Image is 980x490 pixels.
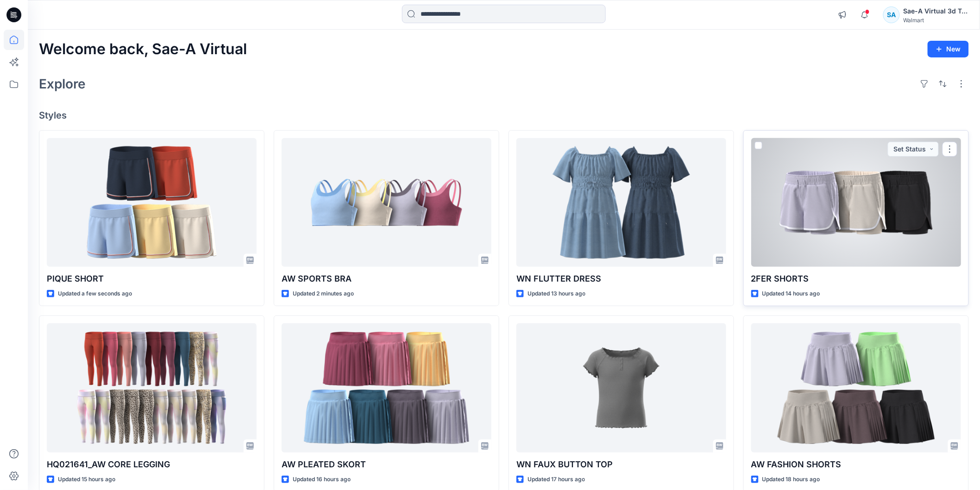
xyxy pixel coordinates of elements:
[516,138,726,267] a: WN FLUTTER DRESS
[883,6,900,23] div: SA
[751,272,961,285] p: 2FER SHORTS
[528,475,585,484] p: Updated 17 hours ago
[751,138,961,267] a: 2FER SHORTS
[39,76,86,91] h2: Explore
[293,475,351,484] p: Updated 16 hours ago
[751,323,961,452] a: AW FASHION SHORTS
[47,458,257,471] p: HQ021641_AW CORE LEGGING
[282,323,491,452] a: AW PLEATED SKORT
[528,289,585,299] p: Updated 13 hours ago
[516,458,726,471] p: WN FAUX BUTTON TOP
[904,6,968,17] div: Sae-A Virtual 3d Team
[282,272,491,285] p: AW SPORTS BRA
[516,323,726,452] a: WN FAUX BUTTON TOP
[928,41,969,57] button: New
[39,110,969,121] h4: Styles
[904,17,968,24] div: Walmart
[47,272,257,285] p: PIQUE SHORT
[39,41,247,58] h2: Welcome back, Sae-A Virtual
[762,289,820,299] p: Updated 14 hours ago
[293,289,354,299] p: Updated 2 minutes ago
[58,289,132,299] p: Updated a few seconds ago
[47,323,257,452] a: HQ021641_AW CORE LEGGING
[282,458,491,471] p: AW PLEATED SKORT
[47,138,257,267] a: PIQUE SHORT
[751,458,961,471] p: AW FASHION SHORTS
[58,475,115,484] p: Updated 15 hours ago
[282,138,491,267] a: AW SPORTS BRA
[516,272,726,285] p: WN FLUTTER DRESS
[762,475,820,484] p: Updated 18 hours ago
